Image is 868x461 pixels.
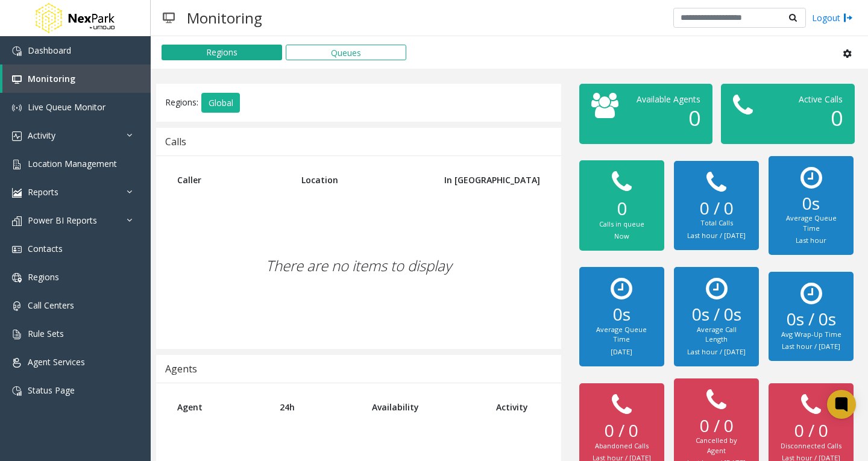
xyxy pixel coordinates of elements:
div: Total Calls [686,218,747,228]
img: 'icon' [12,131,22,141]
img: logout [843,11,853,24]
span: Active Calls [799,93,843,105]
span: Dashboard [28,45,71,56]
span: Agent Services [28,356,85,368]
h3: Monitoring [181,3,268,33]
img: 'icon' [12,245,22,254]
span: 0 [688,104,700,132]
h2: 0 / 0 [686,198,747,219]
th: In [GEOGRAPHIC_DATA] [429,165,549,195]
button: Queues [286,45,406,60]
span: Activity [28,130,55,141]
a: Monitoring [2,64,151,93]
th: Caller [168,165,292,195]
img: 'icon' [12,301,22,311]
h2: 0s / 0s [686,304,747,325]
div: Average Call Length [686,325,747,345]
span: Status Page [28,384,75,396]
button: Regions [162,45,282,60]
div: Average Queue Time [781,213,841,233]
h2: 0 [591,198,652,219]
th: Availability [363,392,487,422]
img: 'icon' [12,160,22,169]
span: Location Management [28,158,117,169]
img: 'icon' [12,46,22,56]
img: 'icon' [12,273,22,283]
h2: 0s [591,304,652,325]
small: Now [614,231,629,240]
small: Last hour / [DATE] [687,347,746,356]
span: Monitoring [28,73,75,84]
span: Reports [28,186,58,198]
small: Last hour / [DATE] [782,342,840,351]
span: Contacts [28,243,63,254]
a: Logout [812,11,853,24]
span: Power BI Reports [28,215,97,226]
div: Disconnected Calls [781,441,841,451]
div: There are no items to display [168,195,549,337]
div: Abandoned Calls [591,441,652,451]
h2: 0 / 0 [781,421,841,441]
div: Calls [165,134,186,149]
img: 'icon' [12,188,22,198]
h2: 0 / 0 [686,416,747,436]
img: 'icon' [12,386,22,396]
span: 0 [831,104,843,132]
h2: 0s / 0s [781,309,841,330]
img: 'icon' [12,75,22,84]
th: 24h [271,392,363,422]
div: Avg Wrap-Up Time [781,330,841,340]
span: Regions [28,271,59,283]
div: Cancelled by Agent [686,436,747,456]
th: Location [292,165,429,195]
div: Calls in queue [591,219,652,230]
small: Last hour [796,236,826,245]
button: Global [201,93,240,113]
h2: 0 / 0 [591,421,652,441]
img: 'icon' [12,216,22,226]
img: 'icon' [12,103,22,113]
img: 'icon' [12,330,22,339]
img: 'icon' [12,358,22,368]
span: Live Queue Monitor [28,101,105,113]
small: Last hour / [DATE] [687,231,746,240]
img: pageIcon [163,3,175,33]
small: [DATE] [611,347,632,356]
span: Regions: [165,96,198,107]
span: Call Centers [28,299,74,311]
div: Agents [165,361,197,377]
span: Available Agents [637,93,700,105]
h2: 0s [781,193,841,214]
span: Rule Sets [28,328,64,339]
th: Agent [168,392,271,422]
th: Activity [487,392,549,422]
div: Average Queue Time [591,325,652,345]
